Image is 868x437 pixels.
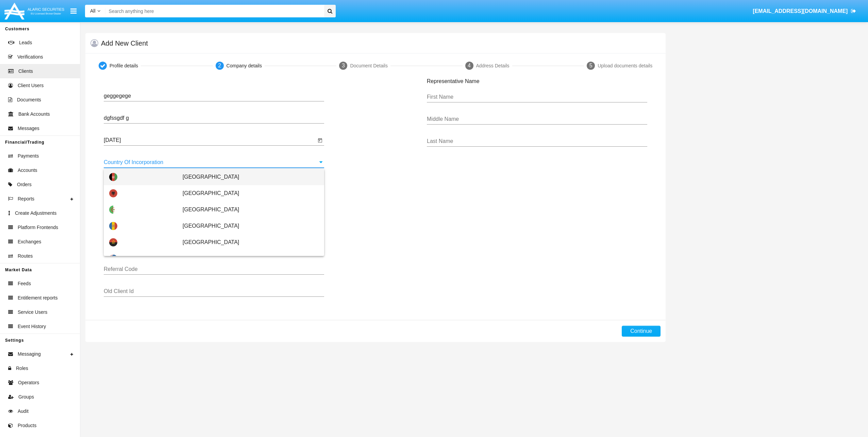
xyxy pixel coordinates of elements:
span: Documents [17,96,41,103]
span: All [90,8,96,14]
span: Roles [16,365,28,372]
span: [GEOGRAPHIC_DATA] [183,185,319,201]
span: Create Adjustments [15,210,56,217]
h5: Add New Client [101,41,148,46]
span: [EMAIL_ADDRESS][DOMAIN_NAME] [753,8,848,14]
div: Profile details [110,62,138,69]
button: Continue [622,326,661,337]
span: Routes [18,253,33,260]
span: Event History [18,323,46,330]
div: Company details [227,62,262,69]
div: Upload documents details [598,62,652,69]
a: All [85,7,105,15]
span: 2 [218,63,221,68]
span: Anguilla [183,250,319,267]
span: Clients [18,68,33,75]
span: Orders [17,181,32,188]
span: Bank Accounts [18,111,50,118]
span: [GEOGRAPHIC_DATA] [183,201,319,218]
span: [GEOGRAPHIC_DATA] [183,218,319,234]
span: 5 [589,63,592,68]
span: Payments [18,152,39,160]
span: Audit [18,408,29,415]
div: Address Details [476,62,510,69]
span: Entitlement reports [18,294,58,302]
button: Open calendar [316,136,324,145]
span: Messaging [18,351,41,358]
span: Platform Frontends [18,224,58,231]
div: Document Details [350,62,388,69]
input: Search [105,5,322,17]
span: Messages [18,125,39,132]
label: Representative Name [427,78,480,84]
span: 3 [342,63,345,68]
span: Accounts [18,167,37,174]
img: Logo image [3,1,65,21]
span: Exchanges [18,238,41,245]
span: Reports [18,195,34,203]
a: [EMAIL_ADDRESS][DOMAIN_NAME] [750,2,859,21]
span: 4 [468,63,471,68]
span: Verifications [17,53,43,61]
span: Client Users [18,82,44,89]
span: [GEOGRAPHIC_DATA] [183,169,319,185]
span: Groups [18,393,34,401]
span: Service Users [18,309,47,316]
span: Feeds [18,280,31,287]
span: Products [18,422,36,429]
span: Operators [18,379,39,386]
span: [GEOGRAPHIC_DATA] [183,234,319,250]
span: Leads [19,39,32,46]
